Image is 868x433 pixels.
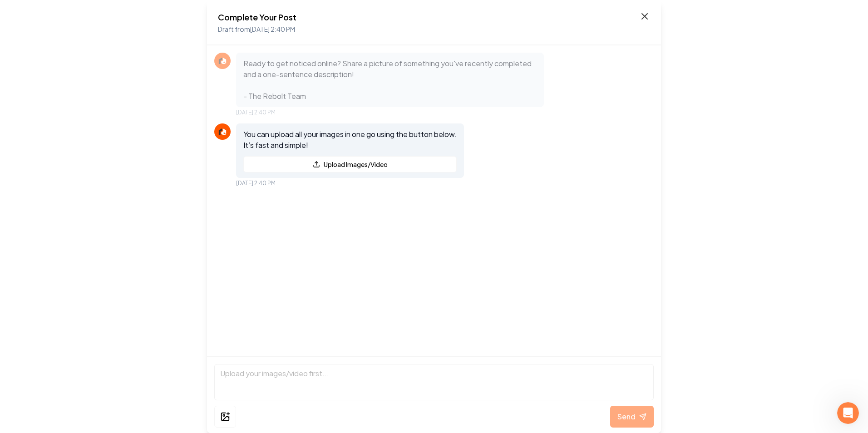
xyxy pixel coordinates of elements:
p: Ready to get noticed online? Share a picture of something you've recently completed and a one-sen... [243,58,537,102]
span: [DATE] 2:40 PM [236,180,276,187]
span: [DATE] 2:40 PM [236,109,276,116]
h2: Complete Your Post [218,11,296,24]
img: Rebolt Logo [217,55,228,66]
p: You can upload all your images in one go using the button below. It’s fast and simple! [243,129,457,151]
button: Upload Images/Video [243,156,457,172]
img: Rebolt Logo [217,126,228,137]
span: Draft from [DATE] 2:40 PM [218,25,295,33]
iframe: Intercom live chat [837,402,859,424]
